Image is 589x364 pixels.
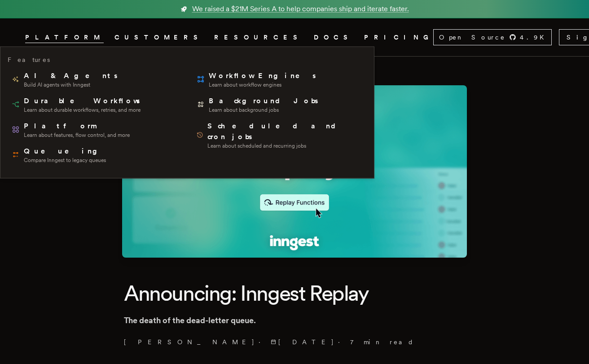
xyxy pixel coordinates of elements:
[193,92,367,117] a: Background JobsLearn about background jobs
[124,279,465,307] h1: Announcing: Inngest Replay
[8,92,182,117] a: Durable WorkflowsLearn about durable workflows, retries, and more
[314,32,353,43] a: DOCS
[8,67,182,92] a: AI & AgentsBuild AI agents with Inngest
[114,32,203,43] a: CUSTOMERS
[209,70,317,81] span: Workflow Engines
[193,117,367,153] a: Scheduled and cron jobsLearn about scheduled and recurring jobs
[24,146,106,157] span: Queueing
[24,96,141,106] span: Durable Workflows
[209,96,320,106] span: Background Jobs
[214,32,303,43] button: RESOURCES
[24,121,130,132] span: Platform
[350,338,414,346] span: 7 min read
[8,117,182,142] a: PlatformLearn about features, flow control, and more
[25,32,104,43] button: PLATFORM
[24,81,119,88] span: Build AI agents with Inngest
[209,106,320,114] span: Learn about background jobs
[520,33,549,42] span: 4.9 K
[24,70,119,81] span: AI & Agents
[209,81,317,88] span: Learn about workflow engines
[439,33,505,42] span: Open Source
[207,121,363,142] span: Scheduled and cron jobs
[364,32,433,43] a: PRICING
[192,4,409,14] span: We raised a $21M Series A to help companies ship and iterate faster.
[8,142,182,167] a: QueueingCompare Inngest to legacy queues
[207,142,363,149] span: Learn about scheduled and recurring jobs
[124,314,465,327] p: The death of the dead-letter queue.
[24,132,130,139] span: Learn about features, flow control, and more
[8,54,50,65] h3: Features
[124,338,465,346] p: · ·
[24,157,106,164] span: Compare Inngest to legacy queues
[271,338,334,346] span: [DATE]
[124,338,255,346] a: [PERSON_NAME]
[193,67,367,92] a: Workflow EnginesLearn about workflow engines
[24,106,141,114] span: Learn about durable workflows, retries, and more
